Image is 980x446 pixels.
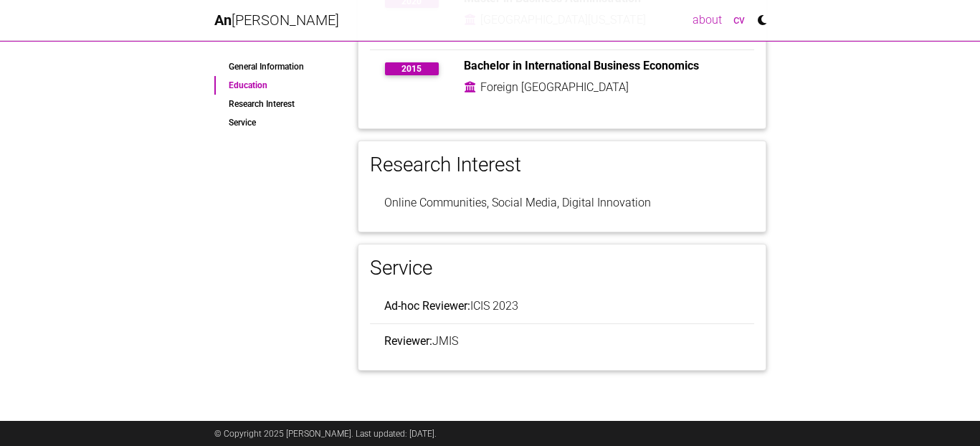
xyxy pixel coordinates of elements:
[370,256,754,280] h3: Service
[687,6,728,34] a: about
[370,186,754,220] li: Online Communities, Social Media, Digital Innovation
[214,6,339,34] a: An[PERSON_NAME]
[464,59,739,72] h6: Bachelor in International Business Economics
[214,95,336,113] a: Research Interest
[384,299,470,313] b: Ad-hoc Reviewer:
[480,78,629,97] td: Foreign [GEOGRAPHIC_DATA]
[384,334,432,348] b: Reviewer:
[214,57,336,76] a: General Information
[204,421,777,446] div: © Copyright 2025 [PERSON_NAME]. Last updated: [DATE].
[385,62,439,75] span: 2015
[214,76,336,95] a: Education
[728,6,751,34] a: cv
[214,113,336,132] a: Service
[370,153,754,177] h3: Research Interest
[214,11,232,29] span: An
[370,289,754,324] li: ICIS 2023
[370,324,754,359] li: JMIS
